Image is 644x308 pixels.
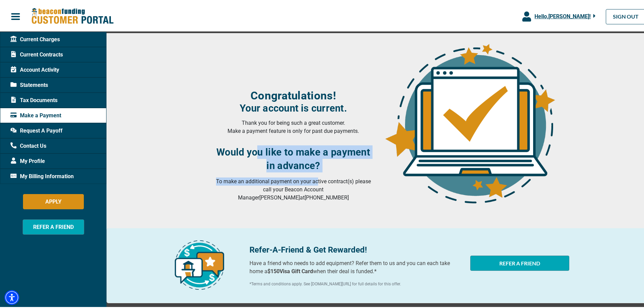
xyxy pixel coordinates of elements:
h3: Would you like to make a payment in advance? [213,144,374,171]
button: REFER A FRIEND [470,254,569,269]
span: Current Charges [10,34,60,42]
p: Have a friend who needs to add equipment? Refer them to us and you can each take home a when thei... [249,258,462,274]
p: To make an additional payment on your active contract(s) please call your Beacon Account Manager ... [213,176,374,200]
span: My Billing Information [10,171,74,179]
b: $150 Visa Gift Card [267,267,313,273]
span: Make a Payment [10,110,61,118]
span: My Profile [10,156,45,164]
span: Hello, [PERSON_NAME] ! [534,12,591,18]
img: account-upto-date.png [382,40,557,202]
h3: Congratulations! [213,88,374,101]
span: Contact Us [10,141,46,149]
span: Tax Documents [10,95,57,103]
span: Account Activity [10,65,59,73]
img: Beacon Funding Customer Portal Logo [31,6,114,24]
div: Accessibility Menu [4,289,19,304]
img: refer-a-friend-icon.png [175,239,224,288]
button: REFER A FRIEND [23,218,84,233]
p: *Terms and conditions apply. See [DOMAIN_NAME][URL] for full details for this offer. [249,280,462,286]
button: APPLY [23,193,84,208]
p: Refer-A-Friend & Get Rewarded! [249,242,462,255]
span: Current Contracts [10,49,63,57]
h4: Your account is current. [213,101,374,113]
span: Request A Payoff [10,125,63,134]
span: Statements [10,80,48,88]
p: Thank you for being such a great customer. Make a payment feature is only for past due payments. [213,118,374,134]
